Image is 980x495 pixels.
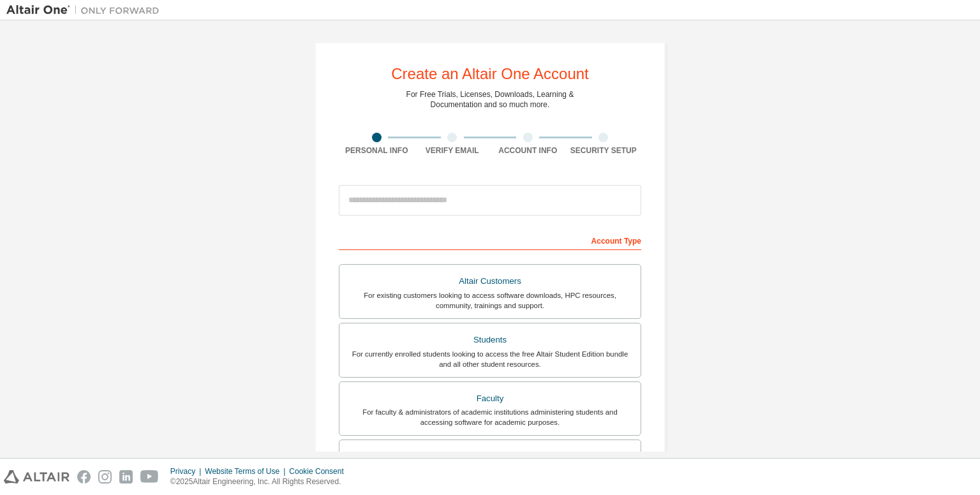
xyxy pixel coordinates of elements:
div: Everyone else [347,448,633,466]
img: youtube.svg [140,470,159,484]
img: linkedin.svg [119,470,133,484]
div: Website Terms of Use [205,466,289,477]
img: altair_logo.svg [4,470,70,484]
div: For Free Trials, Licenses, Downloads, Learning & Documentation and so much more. [406,89,574,110]
div: Account Info [490,145,566,156]
div: For currently enrolled students looking to access the free Altair Student Edition bundle and all ... [347,349,633,369]
div: Privacy [170,466,205,477]
div: Security Setup [566,145,642,156]
div: Account Type [339,230,641,250]
div: Cookie Consent [289,466,351,477]
div: Personal Info [339,145,415,156]
div: Faculty [347,390,633,408]
div: For faculty & administrators of academic institutions administering students and accessing softwa... [347,407,633,427]
p: © 2025 Altair Engineering, Inc. All Rights Reserved. [170,477,352,487]
div: Altair Customers [347,272,633,290]
img: Altair One [6,4,166,17]
div: Verify Email [415,145,491,156]
img: facebook.svg [77,470,91,484]
div: For existing customers looking to access software downloads, HPC resources, community, trainings ... [347,290,633,311]
img: instagram.svg [98,470,112,484]
div: Create an Altair One Account [391,66,589,82]
div: Students [347,331,633,349]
